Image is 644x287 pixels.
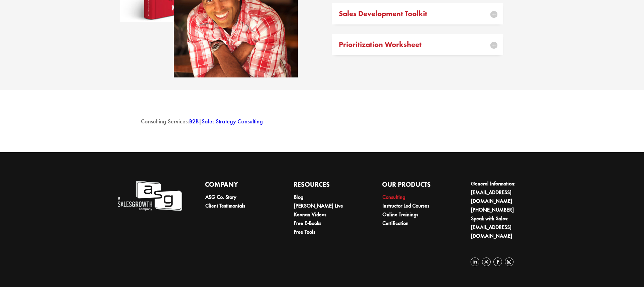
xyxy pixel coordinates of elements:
[471,224,512,239] a: [EMAIL_ADDRESS][DOMAIN_NAME]
[205,202,245,209] a: Client Testimonials
[471,214,536,240] li: Speak with Sales:
[493,257,502,266] a: Follow on Facebook
[471,189,512,205] a: [EMAIL_ADDRESS][DOMAIN_NAME]
[382,193,405,200] a: Consulting
[382,179,447,193] h4: Our Products
[205,179,270,193] h4: Company
[117,179,182,213] img: A Sales Growth Company
[202,117,263,125] a: Sales Strategy Consulting
[294,228,315,235] a: Free Tools
[339,41,496,48] h5: Prioritization Worksheet
[339,10,496,17] h5: Sales Development Toolkit
[205,193,236,200] a: ASG Co. Story
[505,257,514,266] a: Follow on Instagram
[471,179,536,206] li: General Information:
[471,257,479,266] a: Follow on LinkedIn
[141,117,503,125] p: Consulting Services: |
[294,193,303,200] a: Blog
[382,211,418,218] a: Online Trainings
[294,211,326,218] a: Keenan Videos
[482,257,491,266] a: Follow on X
[382,202,429,209] a: Instructor Led Courses
[293,179,359,193] h4: Resources
[471,206,514,213] a: [PHONE_NUMBER]
[294,220,321,227] a: Free E-Books
[382,220,409,227] a: Certification
[189,117,199,125] a: B2B
[294,202,343,209] a: [PERSON_NAME] Live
